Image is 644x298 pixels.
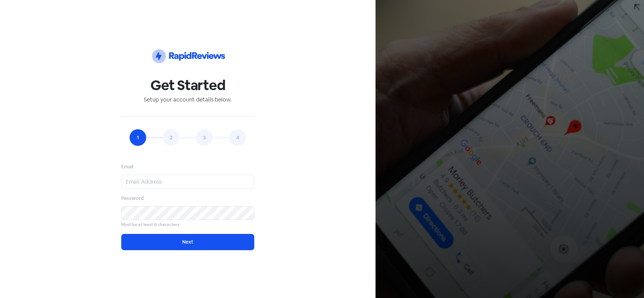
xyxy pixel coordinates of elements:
[121,195,144,202] label: Password
[121,175,254,189] input: Email Address
[144,96,232,103] span: Setup your account details below.
[121,221,179,228] small: Must be at least 6 characters
[163,129,179,146] a: 2
[121,234,254,250] button: Next
[130,129,146,146] a: 1
[229,129,246,146] a: 4
[121,163,133,170] label: Email
[121,77,254,94] h1: Get Started
[196,129,213,146] a: 3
